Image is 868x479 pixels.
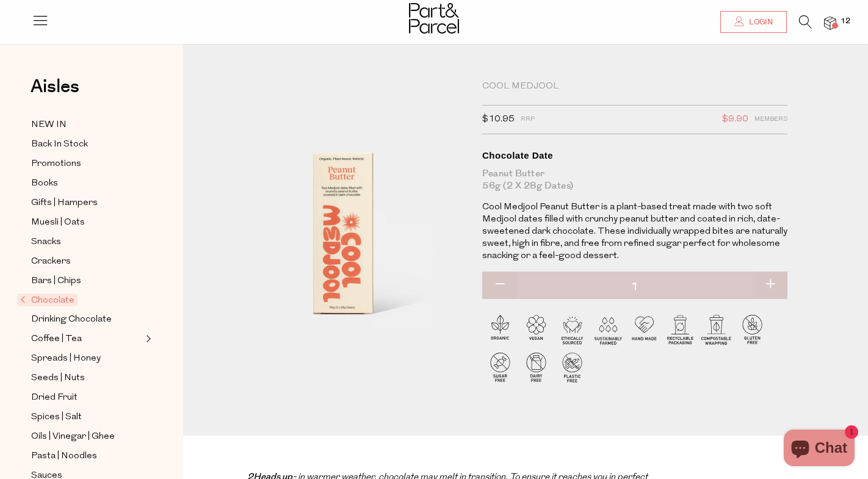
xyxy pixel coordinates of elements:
a: Bars | Chips [31,273,142,289]
a: Coffee | Tea [31,331,142,347]
div: Chocolate Date [482,149,787,162]
a: Pasta | Noodles [31,448,142,464]
a: Oils | Vinegar | Ghee [31,429,142,444]
span: Promotions [31,157,81,171]
img: P_P-ICONS-Live_Bec_V11_Vegan.svg [518,311,554,347]
span: Seeds | Nuts [31,371,85,386]
img: P_P-ICONS-Live_Bec_V11_Organic.svg [482,311,518,347]
span: Spices | Salt [31,410,82,425]
span: Back In Stock [31,137,88,152]
img: P_P-ICONS-Live_Bec_V11_Compostable_Wrapping.svg [698,311,734,347]
a: Spreads | Honey [31,351,142,366]
span: Drinking Chocolate [31,312,112,327]
img: P_P-ICONS-Live_Bec_V11_Plastic_Free.svg [554,349,590,385]
span: Muesli | Oats [31,215,85,230]
a: Spices | Salt [31,409,142,425]
inbox-online-store-chat: Shopify online store chat [780,430,858,469]
a: Drinking Chocolate [31,312,142,327]
button: Expand/Collapse Coffee | Tea [143,331,151,346]
span: Bars | Chips [31,274,81,289]
span: Aisles [31,73,79,100]
a: Seeds | Nuts [31,370,142,386]
a: 12 [824,16,836,29]
span: $10.95 [482,112,515,128]
span: Chocolate [17,294,78,306]
img: Chocolate Date [220,81,464,369]
img: P_P-ICONS-Live_Bec_V11_Handmade.svg [626,311,662,347]
a: Gifts | Hampers [31,195,142,211]
a: Chocolate [20,293,142,308]
span: $9.90 [722,112,748,128]
img: P_P-ICONS-Live_Bec_V11_Recyclable_Packaging.svg [662,311,698,347]
span: Coffee | Tea [31,332,82,347]
span: Gifts | Hampers [31,196,98,211]
a: Crackers [31,254,142,269]
input: QTY Chocolate Date [482,272,787,302]
span: Dried Fruit [31,391,78,405]
span: 12 [837,16,853,27]
span: Oils | Vinegar | Ghee [31,430,115,444]
a: Muesli | Oats [31,215,142,230]
span: Crackers [31,254,71,269]
span: Members [754,112,787,128]
span: Pasta | Noodles [31,449,97,464]
a: Books [31,176,142,191]
a: Login [720,11,787,33]
a: Promotions [31,156,142,171]
img: Part&Parcel [409,3,459,34]
a: NEW IN [31,117,142,132]
img: P_P-ICONS-Live_Bec_V11_Ethically_Sourced.svg [554,311,590,347]
a: Aisles [31,77,79,108]
a: Back In Stock [31,137,142,152]
img: P_P-ICONS-Live_Bec_V11_Sugar_Free.svg [482,349,518,385]
img: P_P-ICONS-Live_Bec_V11_Sustainable_Farmed.svg [590,311,626,347]
p: Cool Medjool Peanut Butter is a plant-based treat made with two soft Medjool dates filled with cr... [482,201,787,262]
span: Books [31,176,58,191]
a: Snacks [31,234,142,250]
img: P_P-ICONS-Live_Bec_V11_Dairy_Free.svg [518,349,554,385]
div: Cool Medjool [482,81,787,93]
span: RRP [521,112,535,128]
img: P_P-ICONS-Live_Bec_V11_Gluten_Free.svg [734,311,770,347]
span: NEW IN [31,118,67,132]
span: Snacks [31,235,61,250]
div: Peanut Butter 56g (2 x 28g Dates) [482,168,787,192]
span: Spreads | Honey [31,351,101,366]
span: Login [746,17,773,27]
a: Dried Fruit [31,390,142,405]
